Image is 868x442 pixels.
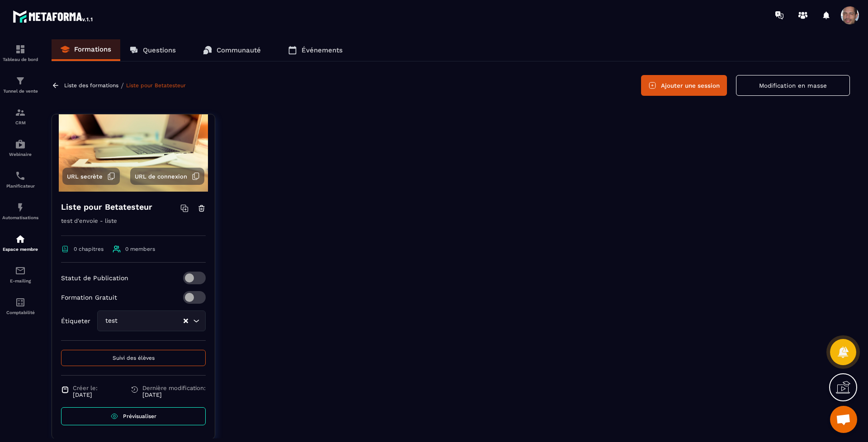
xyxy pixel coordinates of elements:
[119,316,183,326] input: Search for option
[279,39,352,61] a: Événements
[61,350,206,366] button: Suivi des élèves
[184,318,188,324] button: Clear Selected
[302,46,343,54] p: Événements
[113,355,155,361] span: Suivi des élèves
[15,202,26,213] img: automations
[15,75,26,86] img: formation
[74,246,104,252] span: 0 chapitres
[61,274,128,282] p: Statut de Publication
[125,246,155,252] span: 0 members
[2,132,38,164] a: automationsautomationsWebinaire
[52,39,120,61] a: Formations
[15,44,26,55] img: formation
[2,37,38,69] a: formationformationTableau de bord
[830,406,857,433] a: Ouvrir le chat
[59,79,208,192] img: background
[2,278,38,283] p: E-mailing
[2,215,38,220] p: Automatisations
[61,294,117,301] p: Formation Gratuit
[15,107,26,118] img: formation
[103,316,119,326] span: test
[2,227,38,259] a: automationsautomationsEspace membre
[194,39,270,61] a: Communauté
[15,265,26,276] img: email
[641,75,727,96] button: Ajouter une session
[15,139,26,150] img: automations
[120,39,185,61] a: Questions
[143,46,176,54] p: Questions
[2,120,38,125] p: CRM
[73,385,98,391] span: Créer le:
[142,391,206,398] p: [DATE]
[2,89,38,94] p: Tunnel de vente
[61,407,206,425] a: Prévisualiser
[67,173,103,180] span: URL secrète
[2,259,38,290] a: emailemailE-mailing
[2,310,38,315] p: Comptabilité
[2,100,38,132] a: formationformationCRM
[135,173,187,180] span: URL de connexion
[73,391,98,398] p: [DATE]
[217,46,261,54] p: Communauté
[61,201,152,213] h4: Liste pour Betatesteur
[2,164,38,195] a: schedulerschedulerPlanificateur
[2,152,38,157] p: Webinaire
[74,45,111,53] p: Formations
[61,317,90,324] p: Étiqueter
[2,195,38,227] a: automationsautomationsAutomatisations
[61,216,206,236] p: test d'envoie - liste
[62,168,120,185] button: URL secrète
[142,385,206,391] span: Dernière modification:
[736,75,850,96] button: Modification en masse
[15,234,26,245] img: automations
[2,69,38,100] a: formationformationTunnel de vente
[123,413,156,419] span: Prévisualiser
[64,82,118,89] a: Liste des formations
[2,183,38,188] p: Planificateur
[15,170,26,181] img: scheduler
[130,168,204,185] button: URL de connexion
[97,310,206,331] div: Search for option
[126,82,186,89] a: Liste pour Betatesteur
[2,290,38,322] a: accountantaccountantComptabilité
[121,81,124,90] span: /
[15,297,26,308] img: accountant
[13,8,94,24] img: logo
[2,247,38,252] p: Espace membre
[2,57,38,62] p: Tableau de bord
